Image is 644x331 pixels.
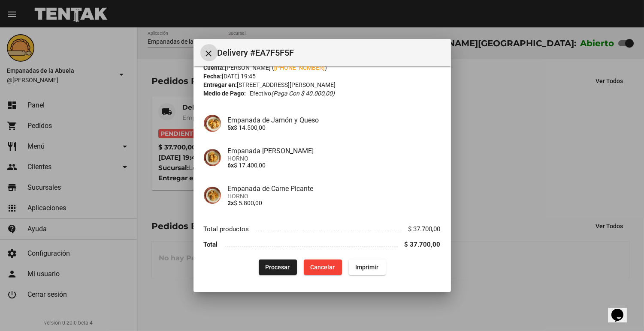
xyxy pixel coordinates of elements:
img: 72c15bfb-ac41-4ae4-a4f2-82349035ab42.jpg [204,115,221,132]
span: Efectivo [250,89,335,98]
span: HORNO [228,193,441,200]
strong: Medio de Pago: [204,89,246,98]
span: Delivery #EA7F5F5F [218,46,444,60]
button: Procesar [259,259,297,275]
div: [PERSON_NAME] ( ) [204,63,441,72]
b: 2x [228,200,234,206]
b: 5x [228,124,234,131]
p: $ 14.500,00 [228,124,441,131]
p: $ 5.800,00 [228,200,441,206]
b: 6x [228,162,234,169]
span: Cancelar [311,264,335,271]
span: Imprimir [356,264,379,271]
li: Total $ 37.700,00 [204,237,441,253]
div: [DATE] 19:45 [204,72,441,81]
button: Cancelar [304,259,342,275]
img: f753fea7-0f09-41b3-9a9e-ddb84fc3b359.jpg [204,149,221,166]
strong: Entregar en: [204,81,237,88]
strong: Fecha: [204,73,222,80]
span: Procesar [266,264,290,271]
p: $ 17.400,00 [228,162,441,169]
iframe: chat widget [608,297,635,322]
h4: Empanada de Jamón y Queso [228,116,441,124]
span: HORNO [228,155,441,162]
button: Cerrar [200,44,218,61]
strong: Cuenta: [204,64,225,71]
img: 244b8d39-ba06-4741-92c7-e12f1b13dfde.jpg [204,187,221,204]
mat-icon: Cerrar [204,48,214,59]
i: (Paga con $ 40.000,00) [271,90,335,97]
button: Imprimir [349,259,386,275]
h4: Empanada [PERSON_NAME] [228,147,441,155]
h4: Empanada de Carne Picante [228,185,441,193]
div: [STREET_ADDRESS][PERSON_NAME] [204,81,441,89]
a: [PHONE_NUMBER] [275,64,325,71]
li: Total productos $ 37.700,00 [204,221,441,237]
